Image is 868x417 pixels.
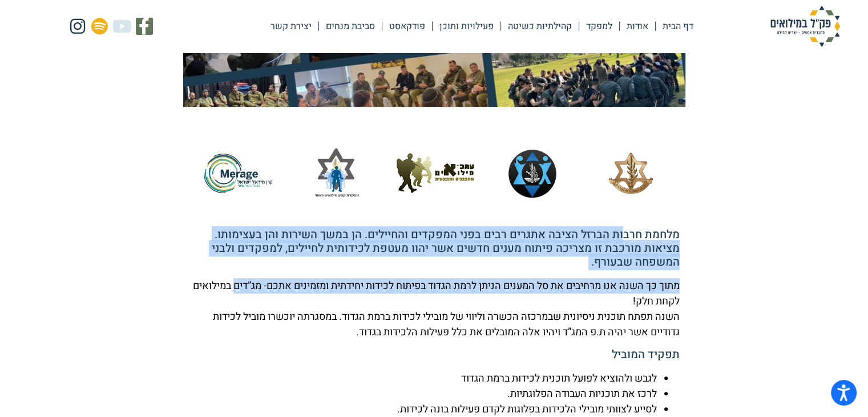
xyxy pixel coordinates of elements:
[264,13,318,39] a: יצירת קשר
[656,13,700,39] a: דף הבית
[748,6,862,47] img: פק"ל
[382,13,432,39] a: פודקאסט
[189,371,657,386] li: לגבש ולהוציא לפועל תוכנית לכידות ברמת הגדוד
[433,13,500,39] a: פעילויות ותוכן
[189,386,657,402] li: לרכז את תוכניות העבודה הפלוגתיות.
[189,348,680,362] h5: תפקיד המוביל
[189,402,657,417] li: לסייע לצוותי מובילי הלכידות בפלוגות לקדם פעילות בונה לכידות.
[319,13,382,39] a: סביבת מנחים
[189,278,680,340] p: מתוך כך השנה אנו מרחיבים את סל המענים הניתן לרמת הגדוד בפיתוח לכידות יחידתית ומזמינים אתכם- מג”די...
[501,13,579,39] a: קהילתיות כשיטה
[620,13,655,39] a: אודות
[579,13,619,39] a: למפקד
[264,13,700,39] nav: Menu
[189,228,680,269] h5: מלחמת חרבות הברזל הציבה אתגרים רבים בפני המפקדים והחיילים. הן במשך השירות והן בעצימותו. מציאות מו...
